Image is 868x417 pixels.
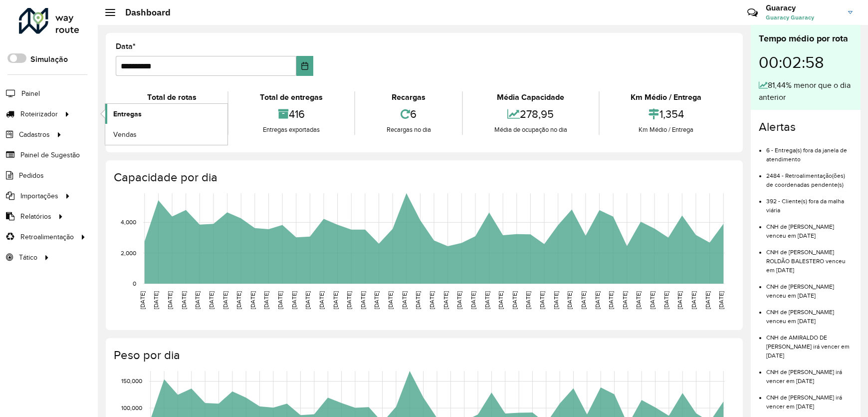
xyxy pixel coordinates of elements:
[296,56,313,76] button: Choose Date
[231,103,351,125] div: 416
[465,103,596,125] div: 278,95
[105,124,227,144] a: Vendas
[594,291,601,309] text: [DATE]
[511,291,518,309] text: [DATE]
[766,164,853,189] li: 2484 - Retroalimentação(ões) de coordenadas pendente(s)
[742,2,763,23] a: Contato Rápido
[635,291,642,309] text: [DATE]
[470,291,476,309] text: [DATE]
[759,79,853,103] div: 81,44% menor que o dia anterior
[704,291,711,309] text: [DATE]
[121,250,136,256] text: 2,000
[291,291,297,309] text: [DATE]
[231,125,351,135] div: Entregas exportadas
[105,104,227,124] a: Entregas
[663,291,669,309] text: [DATE]
[346,291,352,309] text: [DATE]
[332,291,339,309] text: [DATE]
[304,291,311,309] text: [DATE]
[429,291,435,309] text: [DATE]
[30,53,68,65] label: Simulação
[19,252,37,263] span: Tático
[401,291,408,309] text: [DATE]
[19,129,50,140] span: Cadastros
[133,280,136,287] text: 0
[114,170,733,185] h4: Capacidade por dia
[114,348,733,363] h4: Peso por dia
[387,291,394,309] text: [DATE]
[602,103,730,125] div: 1,354
[415,291,421,309] text: [DATE]
[718,291,724,309] text: [DATE]
[759,45,853,79] div: 00:02:58
[20,232,74,242] span: Retroalimentação
[766,138,853,164] li: 6 - Entrega(s) fora da janela de atendimento
[649,291,655,309] text: [DATE]
[121,405,142,411] text: 100,000
[766,386,853,411] li: CNH de [PERSON_NAME] irá vencer em [DATE]
[766,300,853,326] li: CNH de [PERSON_NAME] venceu em [DATE]
[566,291,573,309] text: [DATE]
[358,91,459,103] div: Recargas
[318,291,325,309] text: [DATE]
[181,291,187,309] text: [DATE]
[602,91,730,103] div: Km Médio / Entrega
[766,360,853,386] li: CNH de [PERSON_NAME] irá vencer em [DATE]
[358,125,459,135] div: Recargas no dia
[766,275,853,300] li: CNH de [PERSON_NAME] venceu em [DATE]
[139,291,146,309] text: [DATE]
[442,291,449,309] text: [DATE]
[21,88,40,99] span: Painel
[766,240,853,275] li: CNH de [PERSON_NAME] ROLDÃO BALESTERO venceu em [DATE]
[222,291,228,309] text: [DATE]
[766,326,853,360] li: CNH de AMIRALDO DE [PERSON_NAME] irá vencer em [DATE]
[373,291,380,309] text: [DATE]
[766,189,853,215] li: 392 - Cliente(s) fora da malha viária
[115,7,171,18] h2: Dashboard
[167,291,173,309] text: [DATE]
[118,91,225,103] div: Total de rotas
[690,291,697,309] text: [DATE]
[553,291,559,309] text: [DATE]
[580,291,587,309] text: [DATE]
[497,291,504,309] text: [DATE]
[113,109,142,119] span: Entregas
[121,378,142,385] text: 150,000
[608,291,614,309] text: [DATE]
[116,40,136,52] label: Data
[360,291,366,309] text: [DATE]
[456,291,462,309] text: [DATE]
[676,291,683,309] text: [DATE]
[484,291,490,309] text: [DATE]
[622,291,628,309] text: [DATE]
[113,129,137,140] span: Vendas
[20,150,80,160] span: Painel de Sugestão
[208,291,215,309] text: [DATE]
[19,170,44,181] span: Pedidos
[20,109,58,119] span: Roteirizador
[235,291,242,309] text: [DATE]
[465,91,596,103] div: Média Capacidade
[20,191,58,201] span: Importações
[249,291,256,309] text: [DATE]
[759,120,853,134] h4: Alertas
[766,3,841,12] h3: Guaracy
[263,291,269,309] text: [DATE]
[121,219,136,225] text: 4,000
[358,103,459,125] div: 6
[20,211,51,222] span: Relatórios
[766,13,841,22] span: Guaracy Guaracy
[759,32,853,45] div: Tempo médio por rota
[602,125,730,135] div: Km Médio / Entrega
[525,291,531,309] text: [DATE]
[277,291,283,309] text: [DATE]
[231,91,351,103] div: Total de entregas
[766,215,853,240] li: CNH de [PERSON_NAME] venceu em [DATE]
[539,291,545,309] text: [DATE]
[194,291,201,309] text: [DATE]
[153,291,159,309] text: [DATE]
[465,125,596,135] div: Média de ocupação no dia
